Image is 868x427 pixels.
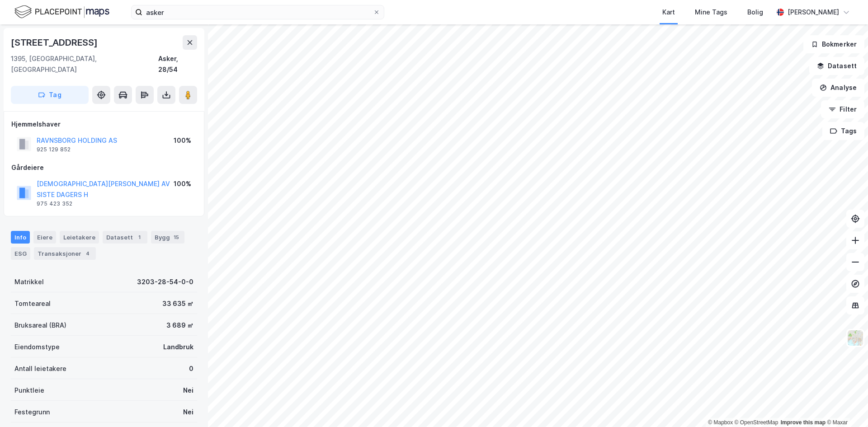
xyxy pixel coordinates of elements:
[33,231,56,244] div: Eiere
[34,247,96,260] div: Transaksjoner
[11,35,99,50] div: [STREET_ADDRESS]
[781,419,826,426] a: Improve this map
[11,86,89,104] button: Tag
[60,231,99,244] div: Leietakere
[174,178,191,189] div: 100%
[14,4,109,20] img: logo.f888ab2527a4732fd821a326f86c7f29.svg
[14,342,60,352] div: Eiendomstype
[189,363,193,374] div: 0
[142,5,373,19] input: Søk på adresse, matrikkel, gårdeiere, leietakere eller personer
[14,277,44,287] div: Matrikkel
[11,53,158,75] div: 1395, [GEOGRAPHIC_DATA], [GEOGRAPHIC_DATA]
[747,7,763,18] div: Bolig
[847,329,864,347] img: Z
[14,298,51,309] div: Tomteareal
[172,233,181,242] div: 15
[11,162,197,173] div: Gårdeiere
[37,200,72,207] div: 975 423 352
[135,233,144,242] div: 1
[822,122,864,140] button: Tags
[662,7,675,18] div: Kart
[812,79,864,97] button: Analyse
[823,384,868,427] iframe: Chat Widget
[708,419,733,426] a: Mapbox
[14,407,50,418] div: Festegrunn
[14,385,44,396] div: Punktleie
[11,231,30,244] div: Info
[166,320,193,331] div: 3 689 ㎡
[14,320,66,331] div: Bruksareal (BRA)
[83,249,92,258] div: 4
[158,53,197,75] div: Asker, 28/54
[735,419,778,426] a: OpenStreetMap
[14,363,66,374] div: Antall leietakere
[174,135,191,146] div: 100%
[37,146,71,153] div: 925 129 852
[788,7,839,18] div: [PERSON_NAME]
[162,298,193,309] div: 33 635 ㎡
[695,7,727,18] div: Mine Tags
[151,231,184,244] div: Bygg
[137,277,193,287] div: 3203-28-54-0-0
[809,57,864,75] button: Datasett
[103,231,147,244] div: Datasett
[821,100,864,118] button: Filter
[183,407,193,418] div: Nei
[803,35,864,53] button: Bokmerker
[163,342,193,352] div: Landbruk
[11,119,197,130] div: Hjemmelshaver
[183,385,193,396] div: Nei
[11,247,30,260] div: ESG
